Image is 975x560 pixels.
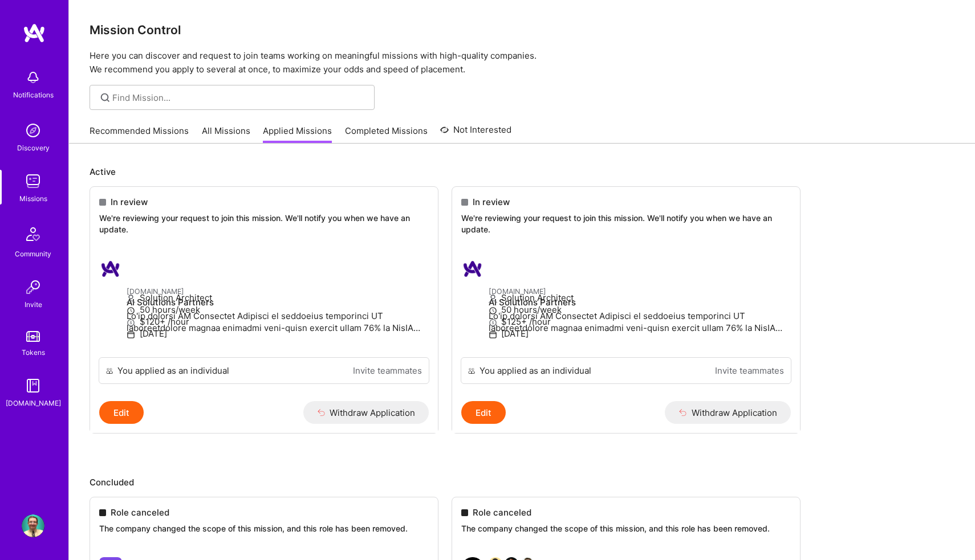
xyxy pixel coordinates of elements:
i: icon Applicant [489,295,497,303]
div: Tokens [22,346,45,358]
a: Recommended Missions [90,125,189,144]
i: icon MoneyGray [127,318,135,327]
button: Edit [461,401,506,424]
i: icon Calendar [127,330,135,339]
img: A.Team company logo [99,257,122,280]
div: [DOMAIN_NAME] [6,397,61,409]
img: bell [22,66,44,89]
a: Not Interested [440,123,511,144]
div: Missions [19,193,47,205]
img: guide book [22,374,44,397]
p: We're reviewing your request to join this mission. We'll notify you when we have an update. [461,212,791,235]
i: icon Calendar [489,330,497,339]
div: Community [15,248,51,260]
a: User Avatar [19,514,47,537]
p: $120+ /hour [127,316,429,328]
p: 50 hours/week [489,304,791,316]
a: Invite teammates [353,365,422,377]
i: icon SearchGrey [99,91,112,104]
div: Invite [25,299,42,310]
i: icon Clock [127,306,135,315]
span: In review [111,196,148,208]
img: User Avatar [22,514,44,537]
img: logo [23,23,46,43]
i: icon Applicant [127,295,135,303]
p: $125+ /hour [489,316,791,328]
img: teamwork [22,170,44,193]
p: Concluded [90,476,954,488]
div: Discovery [17,142,50,154]
img: discovery [22,119,44,142]
div: You applied as an individual [117,365,229,377]
a: All Missions [202,125,250,144]
p: [DATE] [127,328,429,340]
div: You applied as an individual [480,365,591,377]
i: icon Clock [489,306,497,315]
button: Edit [99,401,144,424]
a: Invite teammates [715,365,784,377]
a: A.Team company logo[DOMAIN_NAME]AI Solutions PartnersLo'ip dolorsi AM Consectet Adipisci el seddo... [452,248,800,357]
p: Solution Architect [489,292,791,304]
span: In review [473,196,510,208]
button: Withdraw Application [665,401,791,424]
p: 50 hours/week [127,304,429,316]
img: Community [19,220,47,248]
p: Active [90,166,954,178]
img: Invite [22,276,44,299]
h3: Mission Control [90,23,954,37]
p: Here you can discover and request to join teams working on meaningful missions with high-quality ... [90,49,954,76]
a: Completed Missions [345,125,428,144]
img: tokens [26,331,40,342]
img: A.Team company logo [461,257,484,280]
button: Withdraw Application [303,401,429,424]
a: A.Team company logo[DOMAIN_NAME]AI Solutions PartnersLo'ip dolorsi AM Consectet Adipisci el seddo... [90,248,438,357]
p: Solution Architect [127,292,429,304]
p: [DATE] [489,328,791,340]
p: We're reviewing your request to join this mission. We'll notify you when we have an update. [99,212,429,235]
i: icon MoneyGray [489,318,497,327]
input: Find Mission... [112,92,366,104]
a: Applied Missions [263,125,332,144]
div: Notifications [13,89,54,101]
